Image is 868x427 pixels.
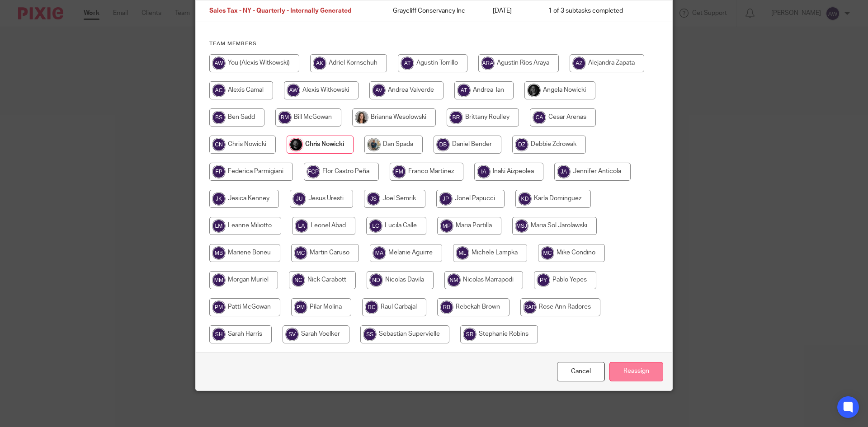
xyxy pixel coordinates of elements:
span: Sales Tax - NY - Quarterly - Internally Generated [209,8,352,14]
h4: Team members [209,40,659,47]
a: Close this dialog window [557,362,605,381]
p: Graycliff Conservancy Inc [393,6,475,15]
td: 1 of 3 subtasks completed [539,0,642,22]
input: Reassign [609,362,663,381]
p: [DATE] [493,6,530,15]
